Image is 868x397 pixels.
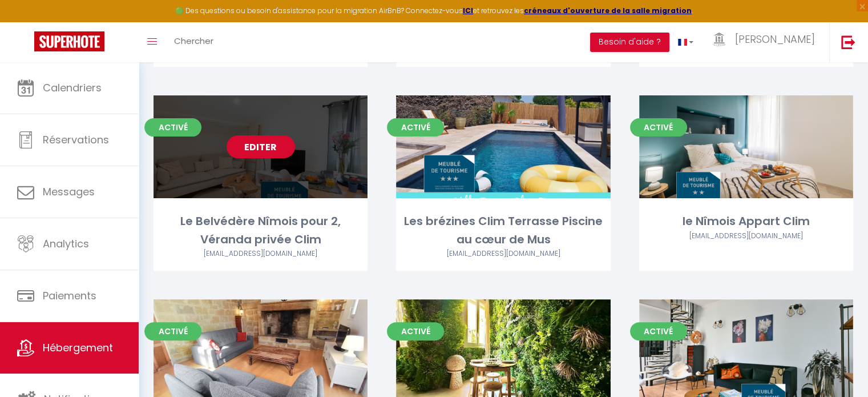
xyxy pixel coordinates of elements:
[396,212,610,248] div: Les brézines Clim Terrasse Piscine au cœur de Mus
[639,231,853,242] div: Airbnb
[144,322,201,340] span: Activé
[735,32,815,46] span: [PERSON_NAME]
[387,322,444,340] span: Activé
[227,135,295,158] a: Editer
[43,81,102,95] span: Calendriers
[144,118,201,137] span: Activé
[702,22,829,62] a: ... [PERSON_NAME]
[43,288,96,303] span: Paiements
[463,6,473,15] a: ICI
[9,5,43,39] button: Ouvrir le widget de chat LiveChat
[154,212,368,248] div: Le Belvédère Nîmois pour 2, Véranda privée Clim
[387,118,444,137] span: Activé
[630,322,687,340] span: Activé
[524,6,692,15] a: créneaux d'ouverture de la salle migration
[154,248,368,259] div: Airbnb
[174,35,213,47] span: Chercher
[639,212,853,230] div: le Nîmois Appart Clim
[165,22,222,62] a: Chercher
[43,133,109,147] span: Réservations
[590,33,669,52] button: Besoin d'aide ?
[630,118,687,137] span: Activé
[396,248,610,259] div: Airbnb
[841,35,855,49] img: logout
[43,185,95,199] span: Messages
[710,33,728,47] img: ...
[43,340,113,355] span: Hébergement
[34,31,104,51] img: Super Booking
[43,236,89,251] span: Analytics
